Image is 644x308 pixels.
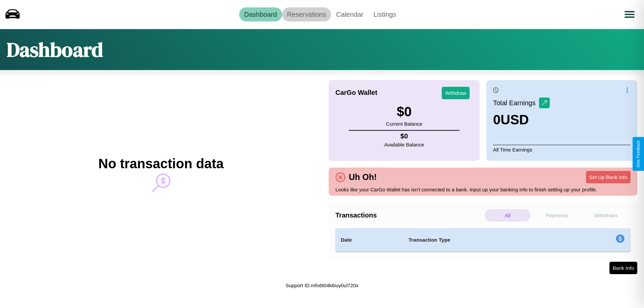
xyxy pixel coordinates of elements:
h4: $ 0 [384,132,424,140]
button: Open menu [620,5,639,24]
table: simple table [335,228,631,252]
h4: Uh Oh! [345,172,380,182]
a: Reservations [282,7,331,21]
button: Bank Info [609,262,637,274]
a: Listings [368,7,401,21]
button: Set Up Bank Info [586,171,631,183]
h4: Transaction Type [409,236,561,244]
div: Give Feedback [636,140,641,168]
h1: Dashboard [7,36,103,63]
p: All Time Earnings [493,145,631,154]
h4: CarGo Wallet [335,89,377,97]
p: All [485,209,531,222]
h3: $ 0 [386,104,422,119]
h4: Transactions [335,211,483,219]
h2: No transaction data [98,156,223,171]
h3: 0 USD [493,112,550,127]
p: Current Balance [386,119,422,128]
p: Support ID: mfo6t04k6iuy0ul720x [285,281,359,290]
p: Payments [534,209,580,222]
a: Calendar [331,7,368,21]
p: Withdraws [583,209,629,222]
p: Looks like your CarGo Wallet has isn't connected to a bank. Input up your banking info to finish ... [335,185,631,194]
h4: Date [341,236,398,244]
p: Available Balance [384,140,424,149]
a: Dashboard [239,7,282,21]
button: Withdraw [442,87,470,99]
p: Total Earnings [493,97,539,109]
